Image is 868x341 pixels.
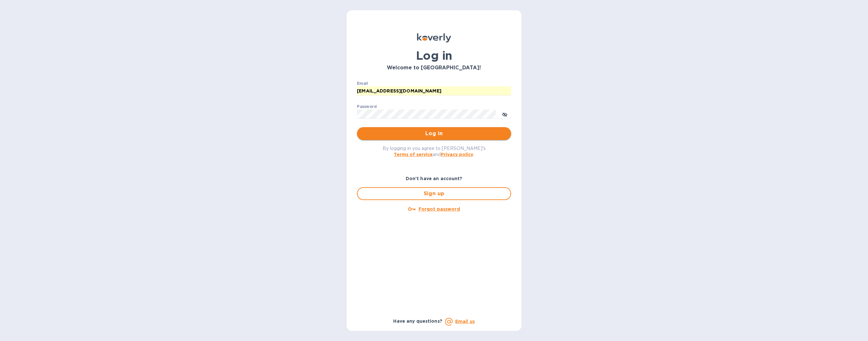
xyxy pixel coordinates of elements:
a: Email us [455,319,475,324]
span: Sign up [363,190,505,197]
label: Email [357,82,368,85]
a: Terms of service [394,152,433,157]
b: Have any questions? [393,319,442,324]
h3: Welcome to [GEOGRAPHIC_DATA]! [357,65,511,71]
button: Log in [357,127,511,140]
button: toggle password visibility [498,108,511,120]
a: Privacy policy [441,152,473,157]
h1: Log in [357,49,511,62]
u: Forgot password [418,206,460,212]
span: By logging in you agree to [PERSON_NAME]'s and . [383,146,486,157]
img: Koverly [417,33,451,42]
span: Log in [362,130,506,137]
b: Don't have an account? [406,176,463,181]
button: Sign up [357,187,511,200]
label: Password [357,105,376,109]
input: Enter email address [357,86,511,96]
